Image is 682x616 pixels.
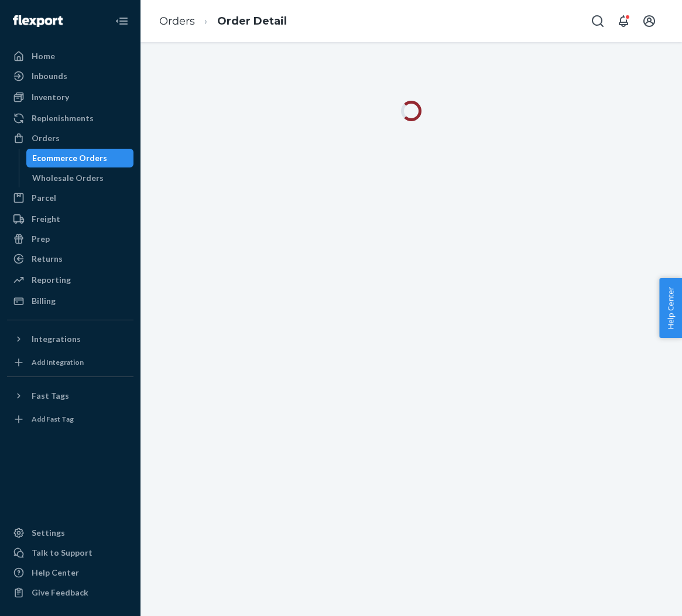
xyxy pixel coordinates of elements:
[32,567,79,579] div: Help Center
[659,278,682,338] button: Help Center
[7,523,133,542] a: Settings
[7,210,133,228] a: Freight
[32,547,92,559] div: Talk to Support
[150,4,296,39] ol: breadcrumbs
[32,274,71,286] div: Reporting
[7,67,133,85] a: Inbounds
[32,50,55,62] div: Home
[7,330,133,348] button: Integrations
[7,563,133,582] a: Help Center
[586,9,609,33] button: Open Search Box
[7,543,133,562] a: Talk to Support
[32,414,74,424] div: Add Fast Tag
[7,271,133,289] a: Reporting
[32,295,56,307] div: Billing
[32,132,60,144] div: Orders
[110,9,133,33] button: Close Navigation
[7,129,133,148] a: Orders
[26,169,134,187] a: Wholesale Orders
[13,15,63,27] img: Flexport logo
[26,149,134,167] a: Ecommerce Orders
[32,390,69,402] div: Fast Tags
[7,583,133,602] button: Give Feedback
[32,253,63,265] div: Returns
[32,333,81,345] div: Integrations
[638,9,661,33] button: Open account menu
[32,192,56,204] div: Parcel
[7,189,133,207] a: Parcel
[32,172,104,184] div: Wholesale Orders
[7,249,133,268] a: Returns
[159,15,195,28] a: Orders
[217,15,287,28] a: Order Detail
[7,292,133,310] a: Billing
[7,109,133,128] a: Replenishments
[7,47,133,66] a: Home
[32,70,67,82] div: Inbounds
[7,230,133,248] a: Prep
[7,353,133,372] a: Add Integration
[7,88,133,107] a: Inventory
[7,410,133,429] a: Add Fast Tag
[32,527,65,539] div: Settings
[32,587,88,598] div: Give Feedback
[32,112,94,124] div: Replenishments
[32,91,69,103] div: Inventory
[32,233,50,245] div: Prep
[612,9,635,33] button: Open notifications
[32,357,84,367] div: Add Integration
[32,152,107,164] div: Ecommerce Orders
[7,386,133,405] button: Fast Tags
[32,213,60,225] div: Freight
